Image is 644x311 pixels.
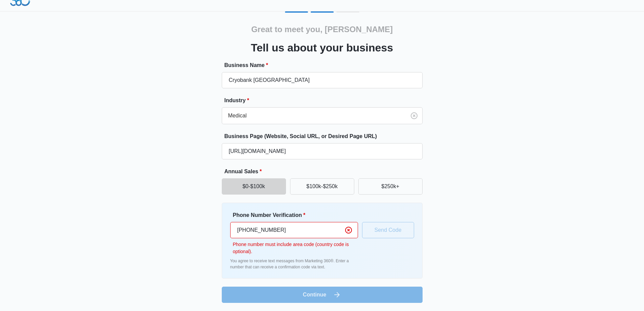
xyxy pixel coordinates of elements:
input: Ex. +1-555-555-5555 [230,222,358,238]
p: You agree to receive text messages from Marketing 360®. Enter a number that can receive a confirm... [230,258,358,270]
label: Annual Sales [224,168,425,176]
label: Business Page (Website, Social URL, or Desired Page URL) [224,132,425,140]
h3: Tell us about your business [251,40,393,56]
button: Clear [409,110,420,121]
input: e.g. janesplumbing.com [222,143,423,159]
button: $100k-$250k [290,178,354,195]
button: Clear [343,225,354,236]
button: $250k+ [358,178,423,195]
label: Phone Number Verification [233,211,361,219]
p: Phone number must include area code (country code is optional). [233,241,358,255]
h2: Great to meet you, [PERSON_NAME] [251,23,393,36]
label: Industry [224,96,425,105]
button: $0-$100k [222,178,286,195]
input: e.g. Jane's Plumbing [222,72,423,88]
label: Business Name [224,61,425,69]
